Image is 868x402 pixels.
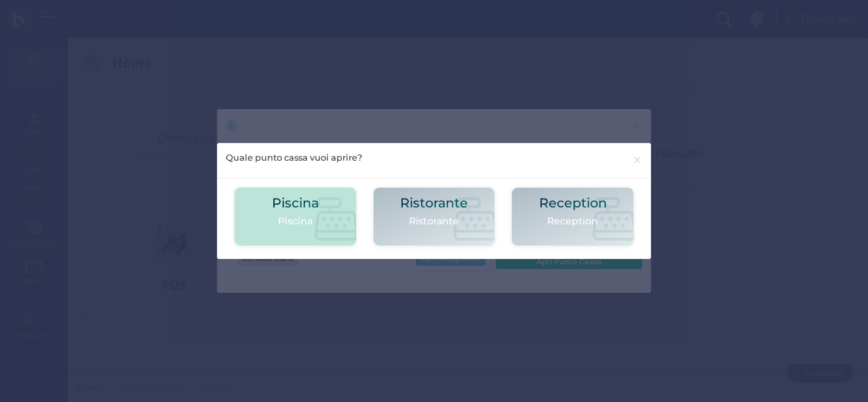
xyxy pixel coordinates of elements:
h2: Ristorante [400,196,468,210]
p: Reception [539,214,607,228]
h2: Reception [539,196,607,210]
h2: Piscina [272,196,319,210]
p: Piscina [272,214,319,228]
span: Assistenza [40,11,90,21]
h5: Quale punto cassa vuoi aprire? [226,151,362,164]
button: Close [623,143,651,178]
span: × [632,151,642,169]
p: Ristorante [400,214,468,228]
